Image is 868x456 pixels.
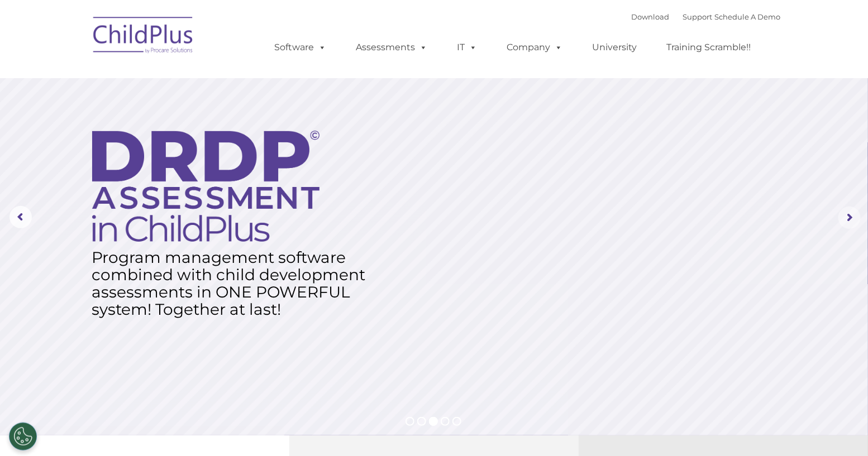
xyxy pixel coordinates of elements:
a: University [581,36,648,59]
span: Last name [155,74,189,82]
a: Download [631,12,669,21]
a: Company [495,36,574,59]
font: | [631,12,780,21]
img: DRDP Assessment in ChildPlus [92,131,319,242]
a: IT [446,36,488,59]
rs-layer: Program management software combined with child development assessments in ONE POWERFUL system! T... [92,249,370,318]
span: Phone number [155,119,203,128]
a: Software [263,36,337,59]
img: ChildPlus by Procare Solutions [88,9,199,65]
a: Support [683,12,712,21]
a: Assessments [345,36,438,59]
button: Cookies Settings [9,423,37,450]
a: Training Scramble!! [655,36,762,59]
a: Schedule A Demo [714,12,780,21]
